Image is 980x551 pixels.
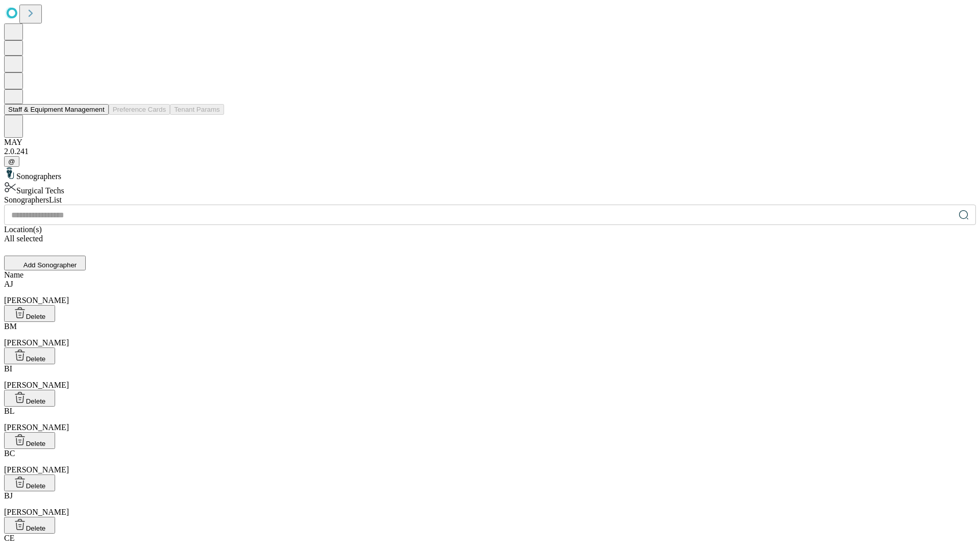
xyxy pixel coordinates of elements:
[4,364,976,390] div: [PERSON_NAME]
[4,517,55,534] button: Delete
[4,322,17,331] span: BM
[26,355,46,363] span: Delete
[4,256,86,270] button: Add Sonographer
[4,104,109,115] button: Staff & Equipment Management
[26,440,46,447] span: Delete
[4,534,14,542] span: CE
[4,491,13,500] span: BJ
[26,397,46,405] span: Delete
[4,432,55,449] button: Delete
[4,156,19,167] button: @
[4,449,976,474] div: [PERSON_NAME]
[4,347,55,364] button: Delete
[4,167,976,181] div: Sonographers
[4,147,976,156] div: 2.0.241
[4,364,12,373] span: BI
[109,104,170,115] button: Preference Cards
[4,390,55,407] button: Delete
[4,181,976,195] div: Surgical Techs
[4,407,14,415] span: BL
[26,524,46,532] span: Delete
[23,261,77,269] span: Add Sonographer
[4,322,976,347] div: [PERSON_NAME]
[4,407,976,432] div: [PERSON_NAME]
[4,280,13,288] span: AJ
[8,158,15,165] span: @
[4,234,976,243] div: All selected
[4,491,976,517] div: [PERSON_NAME]
[4,449,15,458] span: BC
[4,138,976,147] div: MAY
[26,313,46,320] span: Delete
[4,474,55,491] button: Delete
[4,305,55,322] button: Delete
[4,195,976,205] div: Sonographers List
[170,104,224,115] button: Tenant Params
[4,280,976,305] div: [PERSON_NAME]
[26,482,46,490] span: Delete
[4,225,42,234] span: Location(s)
[4,270,976,280] div: Name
